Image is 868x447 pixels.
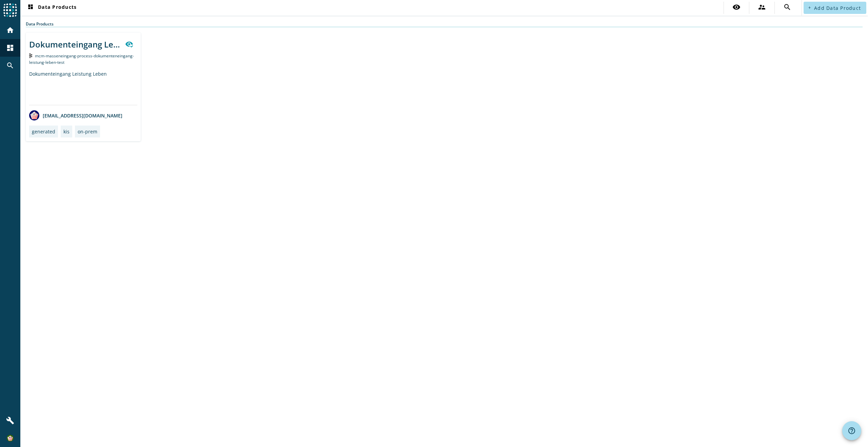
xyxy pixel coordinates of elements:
[783,3,791,11] mat-icon: search
[7,435,14,442] img: df3a2c00d7f1025ea8f91671640e3a84
[848,427,856,435] mat-icon: help_outline
[32,128,55,135] div: generated
[732,3,741,11] mat-icon: visibility
[29,53,32,58] img: Kafka Topic: mcm-masseneingang-process-dokumenteneingang-leistung-leben-test
[26,4,35,12] mat-icon: dashboard
[26,4,77,12] span: Data Products
[78,128,97,135] div: on-prem
[6,61,14,70] mat-icon: search
[6,44,14,52] mat-icon: dashboard
[29,71,137,105] div: Dokumenteingang Leistung Leben
[6,26,14,34] mat-icon: home
[29,39,121,50] div: Dokumenteingang Leistung Leben
[6,416,14,425] mat-icon: build
[29,110,122,120] div: [EMAIL_ADDRESS][DOMAIN_NAME]
[63,128,70,135] div: kis
[24,2,79,14] button: Data Products
[814,5,861,11] span: Add Data Product
[26,21,863,27] div: Data Products
[808,6,811,10] mat-icon: add
[29,110,39,120] img: avatar
[29,53,134,65] span: Kafka Topic: mcm-masseneingang-process-dokumenteneingang-leistung-leben-test
[3,3,17,17] img: spoud-logo.svg
[758,3,766,11] mat-icon: supervisor_account
[804,2,866,14] button: Add Data Product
